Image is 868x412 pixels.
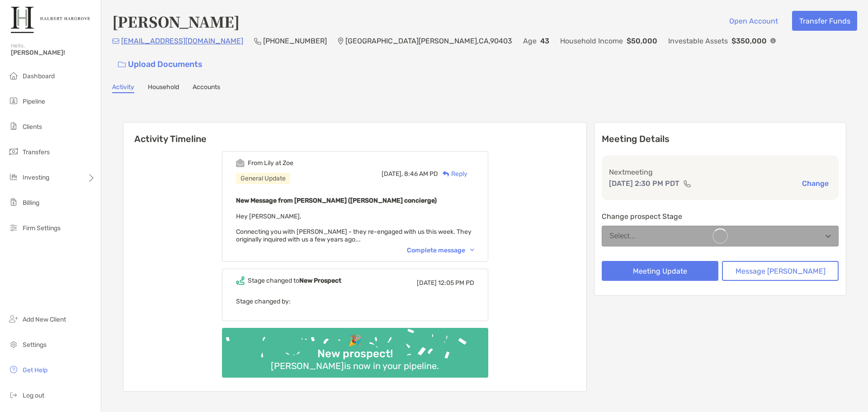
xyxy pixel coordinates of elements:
div: General Update [236,173,290,184]
span: Settings [23,341,47,349]
img: Zoe Logo [11,4,90,36]
div: 🎉 [344,334,365,347]
img: Event icon [236,159,245,167]
a: Activity [112,83,134,93]
img: pipeline icon [8,95,19,106]
button: Meeting Update [602,261,718,281]
p: [PHONE_NUMBER] [263,35,327,47]
p: Household Income [560,35,623,47]
button: Open Account [722,11,785,31]
img: add_new_client icon [8,313,19,324]
div: New prospect! [314,347,396,360]
span: Firm Settings [23,224,61,232]
img: get-help icon [8,364,19,375]
img: Confetti [222,328,488,370]
b: New Prospect [299,277,341,284]
img: firm-settings icon [8,222,19,233]
img: Info Icon [770,38,776,43]
img: dashboard icon [8,70,19,81]
p: Meeting Details [602,133,839,145]
p: $50,000 [627,35,657,47]
span: Pipeline [23,98,45,105]
img: settings icon [8,339,19,350]
span: Dashboard [23,72,55,80]
p: [GEOGRAPHIC_DATA][PERSON_NAME] , CA , 90403 [345,35,512,47]
button: Message [PERSON_NAME] [722,261,839,281]
img: logout icon [8,389,19,400]
p: Stage changed by: [236,296,474,307]
img: Email Icon [112,38,119,44]
span: Transfers [23,148,50,156]
h6: Activity Timeline [123,123,586,144]
span: Investing [23,174,49,181]
img: Location Icon [338,38,344,45]
div: [PERSON_NAME] is now in your pipeline. [267,360,443,371]
span: Get Help [23,366,47,374]
p: [EMAIL_ADDRESS][DOMAIN_NAME] [121,35,243,47]
span: Clients [23,123,42,131]
img: Phone Icon [254,38,261,45]
div: From Lily at Zoe [248,159,293,167]
a: Accounts [193,83,220,93]
button: Change [799,179,831,188]
span: Billing [23,199,39,207]
p: Age [523,35,537,47]
button: Transfer Funds [792,11,857,31]
span: Log out [23,392,44,399]
img: Event icon [236,276,245,285]
div: Reply [438,169,467,179]
img: transfers icon [8,146,19,157]
a: Household [148,83,179,93]
p: Change prospect Stage [602,211,839,222]
img: clients icon [8,121,19,132]
span: 8:46 AM PD [404,170,438,178]
span: Hey [PERSON_NAME], Connecting you with [PERSON_NAME] - they re-engaged with us this week. They or... [236,213,472,243]
span: [PERSON_NAME]! [11,49,95,57]
img: investing icon [8,171,19,182]
img: Reply icon [443,171,449,177]
img: button icon [118,62,126,68]
span: 12:05 PM PD [438,279,474,287]
span: [DATE] [417,279,437,287]
img: Chevron icon [470,249,474,251]
span: Add New Client [23,316,66,323]
h4: [PERSON_NAME] [112,11,240,32]
span: [DATE], [382,170,403,178]
div: Stage changed to [248,277,341,284]
a: Upload Documents [112,55,208,74]
p: Investable Assets [668,35,728,47]
img: communication type [683,180,691,187]
img: billing icon [8,197,19,208]
p: [DATE] 2:30 PM PDT [609,178,679,189]
p: 43 [540,35,549,47]
b: New Message from [PERSON_NAME] ([PERSON_NAME] concierge) [236,197,437,204]
div: Complete message [407,246,474,254]
p: $350,000 [731,35,767,47]
p: Next meeting [609,166,831,178]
